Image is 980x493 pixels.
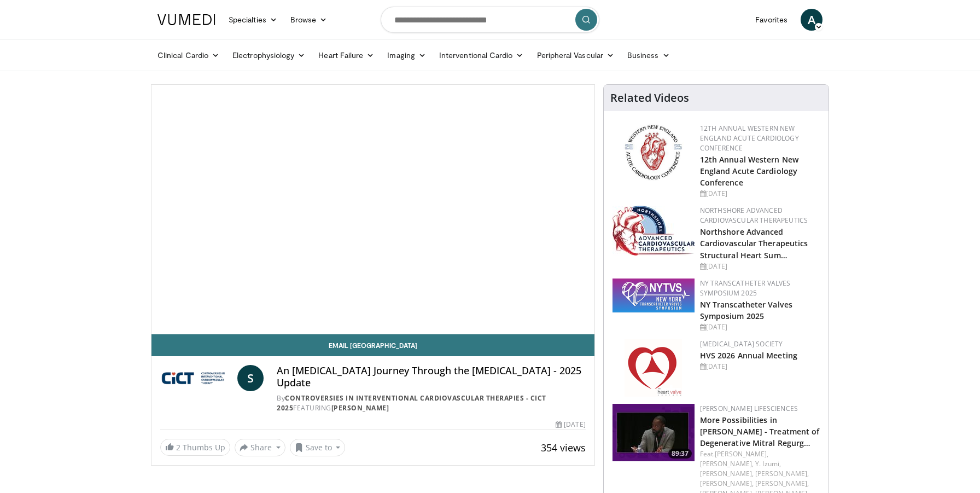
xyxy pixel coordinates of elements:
[151,44,226,66] a: Clinical Cardio
[700,415,820,448] a: More Possibilities in [PERSON_NAME] - Treatment of Degenerative Mitral Regurg…
[610,91,689,105] h4: Related Videos
[801,9,822,31] a: A
[700,189,820,199] div: [DATE]
[331,403,389,413] a: [PERSON_NAME]
[157,14,215,25] img: VuMedi Logo
[715,449,768,459] a: [PERSON_NAME],
[755,459,781,468] a: Y. Izumi,
[381,44,433,66] a: Imaging
[700,362,820,372] div: [DATE]
[700,124,799,153] a: 12th Annual Western New England Acute Cardiology Conference
[381,7,599,33] input: Search topics, interventions
[700,279,791,298] a: NY Transcatheter Valves Symposium 2025
[612,279,695,312] img: 381df6ae-7034-46cc-953d-58fc09a18a66.png.150x105_q85_autocrop_double_scale_upscale_version-0.2.png
[700,339,783,349] a: [MEDICAL_DATA] Society
[612,404,695,461] img: 41cd36ca-1716-454e-a7c0-f193de92ed07.150x105_q85_crop-smart_upscale.jpg
[226,44,312,66] a: Electrophysiology
[625,339,682,397] img: 0148279c-cbd4-41ce-850e-155379fed24c.png.150x105_q85_autocrop_double_scale_upscale_version-0.2.png
[700,404,798,413] a: [PERSON_NAME] Lifesciences
[556,420,585,430] div: [DATE]
[700,459,754,468] a: [PERSON_NAME],
[700,262,820,271] div: [DATE]
[277,393,546,413] a: Controversies in Interventional Cardiovascular Therapies - CICT 2025
[700,227,808,260] a: Northshore Advanced Cardiovascular Therapeutics Structural Heart Sum…
[700,299,792,321] a: NY Transcatheter Valves Symposium 2025
[612,404,695,461] a: 89:37
[160,439,230,456] a: 2 Thumbs Up
[277,393,585,413] div: By FEATURING
[290,439,346,456] button: Save to
[612,206,695,256] img: 45d48ad7-5dc9-4e2c-badc-8ed7b7f471c1.jpg.150x105_q85_autocrop_double_scale_upscale_version-0.2.jpg
[235,439,285,456] button: Share
[151,85,594,334] video-js: Video Player
[749,9,794,31] a: Favorites
[755,479,809,488] a: [PERSON_NAME],
[284,9,334,31] a: Browse
[312,44,381,66] a: Heart Failure
[541,441,586,454] span: 354 views
[755,469,809,478] a: [PERSON_NAME],
[160,365,233,391] img: Controversies in Interventional Cardiovascular Therapies - CICT 2025
[700,479,754,488] a: [PERSON_NAME],
[151,334,594,356] a: Email [GEOGRAPHIC_DATA]
[277,365,585,388] h4: An [MEDICAL_DATA] Journey Through the [MEDICAL_DATA] - 2025 Update
[700,322,820,332] div: [DATE]
[700,154,798,188] a: 12th Annual Western New England Acute Cardiology Conference
[237,365,264,391] a: S
[621,44,676,66] a: Business
[176,442,180,453] span: 2
[623,124,684,181] img: 0954f259-7907-4053-a817-32a96463ecc8.png.150x105_q85_autocrop_double_scale_upscale_version-0.2.png
[700,206,808,225] a: NorthShore Advanced Cardiovascular Therapeutics
[700,469,754,478] a: [PERSON_NAME],
[222,9,284,31] a: Specialties
[700,350,797,361] a: HVS 2026 Annual Meeting
[668,449,692,459] span: 89:37
[433,44,530,66] a: Interventional Cardio
[530,44,621,66] a: Peripheral Vascular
